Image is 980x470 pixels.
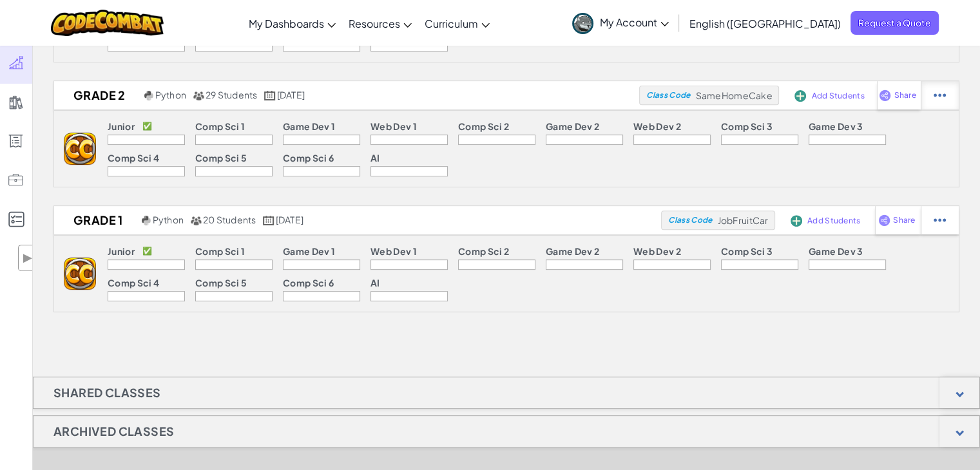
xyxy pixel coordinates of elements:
[142,121,152,131] p: ✅
[34,377,181,409] h1: Shared Classes
[809,246,863,256] p: Game Dev 3
[51,10,164,36] img: CodeCombat logo
[108,246,135,256] p: Junior
[54,86,141,105] h2: Grade 2
[934,214,946,226] img: IconStudentEllipsis.svg
[283,277,334,288] p: Comp Sci 6
[879,89,891,101] img: IconShare_Purple.svg
[242,6,342,41] a: My Dashboards
[668,216,712,224] span: Class Code
[206,89,258,100] span: 29 Students
[894,91,916,99] span: Share
[142,216,151,225] img: python.png
[263,216,274,225] img: calendar.svg
[721,246,773,256] p: Comp Sci 3
[190,216,202,225] img: MultipleUsers.png
[646,91,690,99] span: Class Code
[633,246,681,256] p: Web Dev 2
[683,6,847,41] a: English ([GEOGRAPHIC_DATA])
[108,153,159,163] p: Comp Sci 4
[809,121,863,131] p: Game Dev 3
[22,249,33,267] span: ▶
[572,13,593,34] img: avatar
[203,214,256,225] span: 20 Students
[142,246,152,256] p: ✅
[689,17,841,30] span: English ([GEOGRAPHIC_DATA])
[153,214,184,225] span: Python
[458,246,509,256] p: Comp Sci 2
[850,11,939,35] a: Request a Quote
[791,215,802,227] img: IconAddStudents.svg
[696,89,773,101] span: SameHomeCake
[54,86,639,105] a: Grade 2 Python 29 Students [DATE]
[349,17,400,30] span: Resources
[193,91,204,100] img: MultipleUsers.png
[195,153,247,163] p: Comp Sci 5
[566,3,675,43] a: My Account
[64,258,96,290] img: logo
[283,246,335,256] p: Game Dev 1
[342,6,418,41] a: Resources
[370,246,417,256] p: Web Dev 1
[195,277,247,288] p: Comp Sci 5
[425,17,478,30] span: Curriculum
[64,133,96,165] img: logo
[633,121,681,131] p: Web Dev 2
[546,121,599,131] p: Game Dev 2
[264,91,276,100] img: calendar.svg
[144,91,154,100] img: python.png
[155,89,186,100] span: Python
[108,121,135,131] p: Junior
[195,121,245,131] p: Comp Sci 1
[721,121,773,131] p: Comp Sci 3
[370,121,417,131] p: Web Dev 1
[195,246,245,256] p: Comp Sci 1
[34,415,194,447] h1: Archived Classes
[807,217,860,225] span: Add Students
[718,214,769,226] span: JobFruitCar
[878,214,890,226] img: IconShare_Purple.svg
[283,153,334,163] p: Comp Sci 6
[54,211,661,230] a: Grade 1 Python 20 Students [DATE]
[418,6,496,41] a: Curriculum
[276,214,303,225] span: [DATE]
[277,89,305,100] span: [DATE]
[546,246,599,256] p: Game Dev 2
[811,92,864,100] span: Add Students
[54,211,139,230] h2: Grade 1
[108,277,159,288] p: Comp Sci 4
[370,277,380,288] p: AI
[370,153,380,163] p: AI
[893,216,915,224] span: Share
[794,90,806,102] img: IconAddStudents.svg
[249,17,324,30] span: My Dashboards
[600,15,669,29] span: My Account
[458,121,509,131] p: Comp Sci 2
[283,121,335,131] p: Game Dev 1
[934,89,946,101] img: IconStudentEllipsis.svg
